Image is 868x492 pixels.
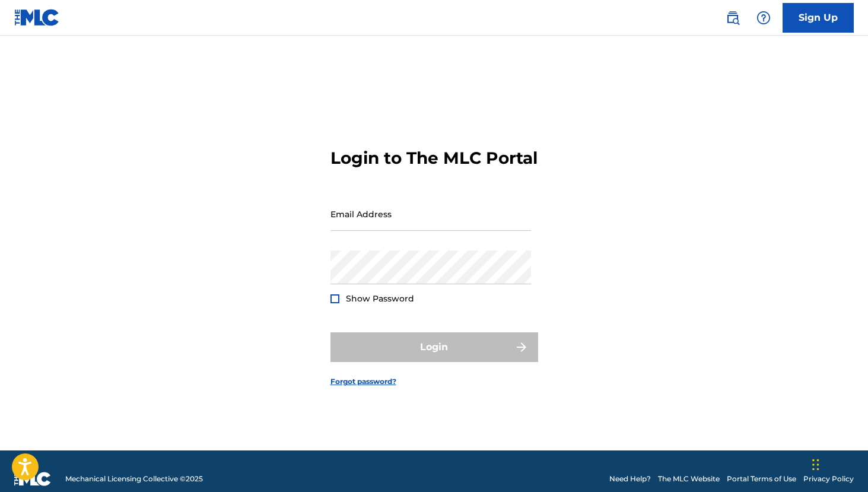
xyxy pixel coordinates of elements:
a: Privacy Policy [803,474,854,484]
img: MLC Logo [14,9,60,26]
div: Drag [812,447,819,483]
a: Sign Up [783,3,854,33]
a: Forgot password? [330,376,396,387]
a: Portal Terms of Use [727,474,796,484]
img: search [726,11,740,25]
a: Need Help? [609,474,651,484]
h3: Login to The MLC Portal [330,148,538,169]
img: help [756,11,771,25]
a: The MLC Website [658,474,720,484]
a: Public Search [721,6,745,30]
iframe: Chat Widget [809,435,868,492]
div: Help [752,6,775,30]
span: Mechanical Licensing Collective © 2025 [65,474,203,484]
img: logo [14,472,51,486]
span: Show Password [346,293,414,304]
